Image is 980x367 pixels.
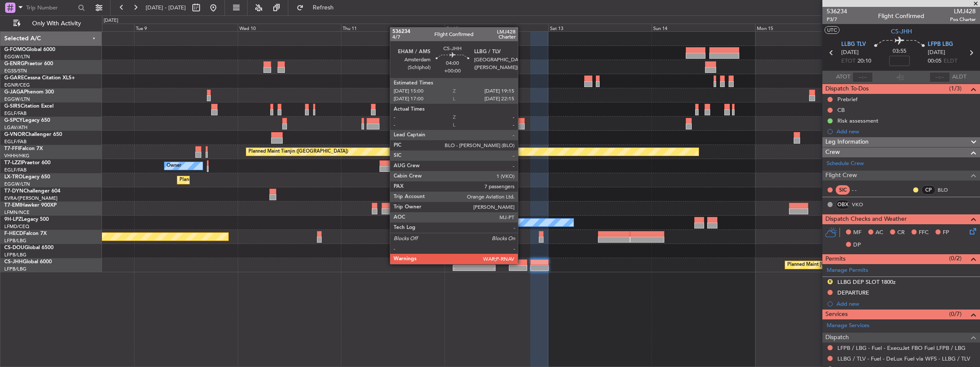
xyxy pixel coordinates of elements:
[938,186,957,194] a: BLO
[454,265,474,271] div: -
[852,72,873,82] input: --:--
[787,259,922,271] div: Planned Maint [GEOGRAPHIC_DATA] ([GEOGRAPHIC_DATA])
[827,322,869,330] a: Manage Services
[853,241,861,250] span: DP
[950,16,976,23] span: Pos Charter
[827,7,847,16] span: 536234
[4,245,54,250] a: CS-DOUGlobal 6500
[104,17,118,24] div: [DATE]
[4,167,27,173] a: EGLF/FAB
[4,231,47,236] a: F-HECDFalcon 7X
[857,57,871,66] span: 20:10
[4,245,24,250] span: CS-DOU
[4,54,30,60] a: EGGW/LTN
[305,5,341,11] span: Refresh
[837,278,896,286] div: LLBG DEP SLOT 1800z
[9,17,93,30] button: Only With Activity
[4,174,50,180] a: LX-TROLegacy 650
[825,333,849,343] span: Dispatch
[4,118,50,123] a: G-SPCYLegacy 650
[445,24,548,31] div: Fri 12
[825,254,846,264] span: Permits
[875,229,883,237] span: AC
[4,124,27,131] a: LGAV/ATH
[836,185,850,195] div: SIC
[893,47,906,56] span: 03:55
[837,289,869,296] div: DEPARTURE
[4,104,54,109] a: G-SIRSCitation Excel
[454,260,474,265] div: KSFO
[293,1,344,15] button: Refresh
[548,24,652,31] div: Sat 13
[878,12,924,21] div: Flight Confirmed
[828,279,833,284] button: R
[837,106,845,114] div: CB
[4,189,24,194] span: T7-DYN
[474,260,495,265] div: EHAM
[179,174,236,187] div: Planned Maint Dusseldorf
[825,147,840,157] span: Crew
[944,57,957,66] span: ELDT
[4,61,24,66] span: G-ENRG
[928,48,945,57] span: [DATE]
[4,217,21,222] span: 9H-LPZ
[421,216,441,229] div: No Crew
[825,310,848,319] span: Services
[4,238,27,244] a: LFPB/LBG
[4,138,27,145] a: EGLF/FAB
[837,344,965,352] a: LFPB / LBG - Fuel - ExecuJet FBO Fuel LFPB / LBG
[474,265,495,271] div: -
[341,24,445,31] div: Thu 11
[440,237,460,242] div: -
[837,355,970,362] a: LLBG / TLV - Fuel - DeLux Fuel via WFS - LLBG / TLV
[755,24,859,31] div: Mon 15
[248,145,348,158] div: Planned Maint Tianjin ([GEOGRAPHIC_DATA])
[928,40,953,49] span: LFPB LBG
[853,229,861,237] span: MF
[4,110,27,117] a: EGLF/FAB
[167,159,181,172] div: Owner
[420,232,440,237] div: UGTB
[440,232,460,237] div: RJTT
[949,254,962,263] span: (0/2)
[837,300,976,307] div: Add new
[4,118,23,123] span: G-SPCY
[4,146,43,151] a: T7-FFIFalcon 7X
[4,160,22,165] span: T7-LZZI
[4,203,21,208] span: T7-EMI
[4,217,49,222] a: 9H-LPZLegacy 500
[928,57,941,66] span: 00:05
[4,153,30,159] a: VHHH/HKG
[4,203,57,208] a: T7-EMIHawker 900XP
[919,229,929,237] span: FFC
[4,252,27,258] a: LFPB/LBG
[891,27,912,36] span: CS-JHH
[4,181,30,187] a: EGGW/LTN
[825,171,857,180] span: Flight Crew
[146,4,186,12] span: [DATE] - [DATE]
[26,1,75,14] input: Trip Number
[949,310,962,319] span: (0/7)
[4,209,30,216] a: LFMN/NCE
[4,82,30,88] a: EGNR/CEG
[4,231,23,236] span: F-HECD
[825,214,907,224] span: Dispatch Checks and Weather
[952,73,966,81] span: ALDT
[4,68,27,74] a: EGSS/STN
[4,132,25,137] span: G-VNOR
[134,24,238,31] div: Tue 9
[825,26,840,34] button: UTC
[950,7,976,16] span: LMJ428
[837,128,976,135] div: Add new
[4,75,24,81] span: G-GARE
[4,47,55,52] a: G-FOMOGlobal 6000
[852,201,871,208] a: VKO
[4,259,23,265] span: CS-JHH
[4,259,52,265] a: CS-JHHGlobal 6000
[841,48,859,57] span: [DATE]
[841,40,866,49] span: LLBG TLV
[4,90,24,95] span: G-JAGA
[4,160,51,165] a: T7-LZZIPraetor 600
[4,104,21,109] span: G-SIRS
[827,16,847,23] span: P3/7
